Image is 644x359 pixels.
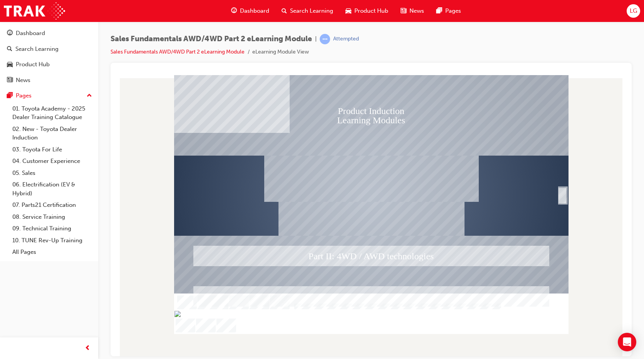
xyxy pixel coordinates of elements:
span: news-icon [401,6,406,16]
span: Dashboard [240,7,269,15]
span: news-icon [7,77,13,84]
div: Open Intercom Messenger [618,333,636,351]
a: Search Learning [3,42,95,56]
span: | [315,35,317,44]
span: pages-icon [436,6,442,16]
div: Image [148,81,362,127]
span: learningRecordVerb_ATTEMPT-icon [320,34,330,44]
div: News [16,76,30,85]
a: Dashboard [3,26,95,40]
span: guage-icon [7,30,13,37]
div: Search Learning [15,45,59,54]
div: Text [77,211,433,232]
div: Part II: 4WD / AWD technologies [77,171,433,191]
a: News [3,73,95,87]
span: Sales Fundamentals AWD/4WD Part 2 eLearning Module [111,35,312,44]
a: 09. Technical Training [9,223,95,235]
a: Product Hub [3,57,95,72]
a: 06. Electrification (EV & Hybrid) [9,179,95,199]
button: Pages [3,89,95,103]
a: All Pages [9,246,95,258]
div: Image [162,127,348,161]
div: Product Hub [16,60,50,69]
div: Dashboard [16,29,45,38]
div: SmartShape [442,121,449,136]
span: up-icon [87,91,92,101]
button: DashboardSearch LearningProduct HubNews [3,25,95,89]
a: search-iconSearch Learning [275,3,339,19]
span: pages-icon [7,92,13,99]
span: Product Hub [354,7,388,15]
img: Thumb.png [58,236,452,242]
a: 03. Toyota For Life [9,144,95,156]
a: 01. Toyota Academy - 2025 Dealer Training Catalogue [9,103,95,123]
a: 05. Sales [9,167,95,179]
span: prev-icon [85,344,91,353]
div: Progress, Slide 1 of 12 [58,236,452,242]
a: news-iconNews [394,3,430,19]
a: 04. Customer Experience [9,155,95,167]
span: guage-icon [231,6,237,16]
img: Trak [4,2,65,20]
a: Sales Fundamentals AWD/4WD Part 2 eLearning Module [111,49,245,55]
span: LG [630,7,637,15]
a: 07. Parts21 Certification [9,199,95,211]
span: Pages [445,7,461,15]
button: LG [627,4,640,18]
a: car-iconProduct Hub [339,3,394,19]
a: pages-iconPages [430,3,467,19]
a: 10. TUNE Rev-Up Training [9,235,95,247]
a: 08. Service Training [9,211,95,223]
span: search-icon [282,6,287,16]
div: Attempted [333,35,359,43]
li: eLearning Module View [252,48,309,57]
span: car-icon [7,61,13,68]
span: car-icon [345,6,351,16]
span: News [409,7,424,15]
a: 02. New - Toyota Dealer Induction [9,123,95,144]
span: Search Learning [290,7,333,15]
span: search-icon [7,46,12,53]
a: guage-iconDashboard [225,3,275,19]
div: Pages [16,91,32,100]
